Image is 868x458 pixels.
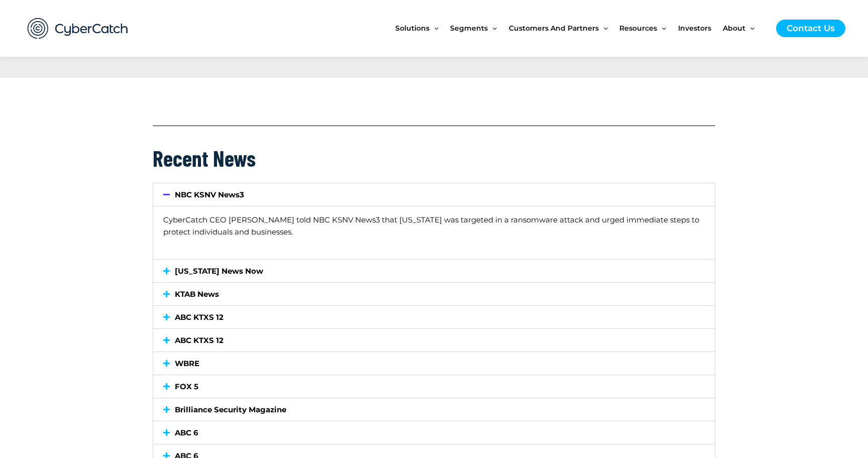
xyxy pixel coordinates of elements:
[175,359,199,368] a: WBRE
[450,7,488,49] span: Segments
[776,20,845,37] a: Contact Us
[429,7,439,49] span: Menu Toggle
[599,7,608,49] span: Menu Toggle
[175,428,198,437] a: ABC 6
[175,289,219,299] a: KTAB News
[678,7,711,49] span: Investors
[509,7,599,49] span: Customers and Partners
[488,7,497,49] span: Menu Toggle
[175,382,198,391] a: FOX 5
[745,7,754,49] span: Menu Toggle
[619,7,657,49] span: Resources
[175,312,224,322] a: ABC KTXS 12
[657,7,666,49] span: Menu Toggle
[153,144,715,172] h2: Recent News
[395,7,429,49] span: Solutions
[723,7,745,49] span: About
[678,7,723,49] a: Investors
[18,8,138,49] img: CyberCatch
[395,7,766,49] nav: Site Navigation: New Main Menu
[175,335,224,345] a: ABC KTXS 12
[163,215,699,237] a: CyberCatch CEO [PERSON_NAME] told NBC KSNV News3 that [US_STATE] was targeted in a ransomware att...
[175,405,286,414] a: Brilliance Security Magazine
[175,190,244,199] a: NBC KSNV News3
[175,266,263,276] a: [US_STATE] News Now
